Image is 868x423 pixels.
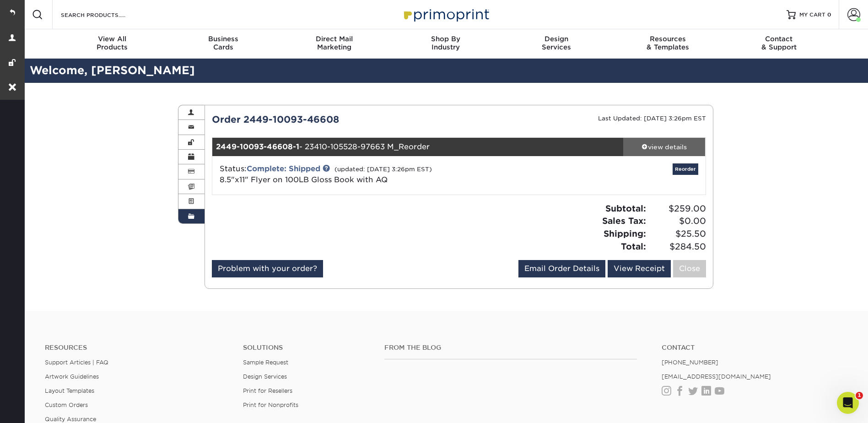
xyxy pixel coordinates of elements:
[279,29,390,59] a: Direct MailMarketing
[501,29,612,59] a: DesignServices
[390,29,501,59] a: Shop ByIndustry
[279,35,390,51] div: Marketing
[57,29,168,59] a: View AllProducts
[608,260,671,277] a: View Receipt
[212,138,623,156] div: - 23410-105528-97663 M_Reorder
[384,344,637,352] h4: From the Blog
[400,5,491,24] img: Primoprint
[501,35,612,43] span: Design
[605,203,646,213] strong: Subtotal:
[247,164,320,173] a: Complete: Shipped
[612,35,723,43] span: Resources
[23,62,868,79] h2: Welcome, [PERSON_NAME]
[60,9,149,20] input: SEARCH PRODUCTS.....
[2,395,78,420] iframe: Google Customer Reviews
[518,260,605,277] a: Email Order Details
[167,35,279,43] span: Business
[167,29,279,59] a: BusinessCards
[602,216,646,226] strong: Sales Tax:
[612,35,723,51] div: & Templates
[45,387,94,394] a: Layout Templates
[243,359,288,366] a: Sample Request
[45,344,229,352] h4: Resources
[205,113,459,126] div: Order 2449-10093-46608
[279,35,390,43] span: Direct Mail
[243,387,292,394] a: Print for Resellers
[612,29,723,59] a: Resources& Templates
[220,175,388,184] span: 8.5"x11" Flyer on 100LB Gloss Book with AQ
[623,138,706,156] a: view details
[799,11,825,19] span: MY CART
[501,35,612,51] div: Services
[45,359,108,366] a: Support Articles | FAQ
[212,260,323,277] a: Problem with your order?
[723,35,835,43] span: Contact
[662,359,718,366] a: [PHONE_NUMBER]
[243,344,371,352] h4: Solutions
[243,401,298,408] a: Print for Nonprofits
[623,142,706,152] div: view details
[604,228,646,239] strong: Shipping:
[673,163,698,175] a: Reorder
[649,202,706,215] span: $259.00
[723,29,835,59] a: Contact& Support
[45,373,99,380] a: Artwork Guidelines
[649,228,706,240] span: $25.50
[662,344,846,352] a: Contact
[390,35,501,51] div: Industry
[216,142,299,151] strong: 2449-10093-46608-1
[649,215,706,228] span: $0.00
[621,241,646,251] strong: Total:
[673,260,706,277] a: Close
[723,35,835,51] div: & Support
[334,166,432,173] small: (updated: [DATE] 3:26pm EST)
[213,163,541,185] div: Status:
[856,392,863,399] span: 1
[649,240,706,253] span: $284.50
[243,373,287,380] a: Design Services
[57,35,168,43] span: View All
[827,11,831,18] span: 0
[662,373,771,380] a: [EMAIL_ADDRESS][DOMAIN_NAME]
[390,35,501,43] span: Shop By
[598,115,706,122] small: Last Updated: [DATE] 3:26pm EST
[57,35,168,51] div: Products
[167,35,279,51] div: Cards
[837,392,859,414] iframe: Intercom live chat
